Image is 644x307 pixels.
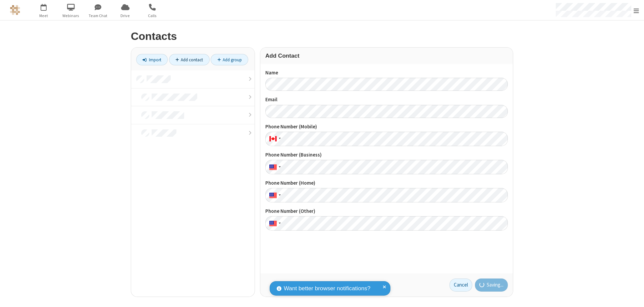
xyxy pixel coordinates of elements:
[113,13,138,19] span: Drive
[211,54,248,65] a: Add group
[131,30,513,42] h2: Contacts
[265,151,508,159] label: Phone Number (Business)
[627,290,639,302] iframe: Chat
[136,54,168,65] a: Import
[31,13,56,19] span: Meet
[58,13,84,19] span: Webinars
[10,5,20,15] img: QA Selenium DO NOT DELETE OR CHANGE
[265,188,283,202] div: United States: + 1
[265,96,508,104] label: Email
[487,281,503,289] span: Saving...
[265,160,283,174] div: United States: + 1
[265,123,508,131] label: Phone Number (Mobile)
[265,179,508,187] label: Phone Number (Home)
[475,279,508,292] button: Saving...
[265,207,508,215] label: Phone Number (Other)
[284,284,370,293] span: Want better browser notifications?
[265,132,283,146] div: Canada: + 1
[169,54,210,65] a: Add contact
[86,13,111,19] span: Team Chat
[265,216,283,231] div: United States: + 1
[449,279,472,292] a: Cancel
[265,53,508,59] h3: Add Contact
[140,13,165,19] span: Calls
[265,69,508,77] label: Name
